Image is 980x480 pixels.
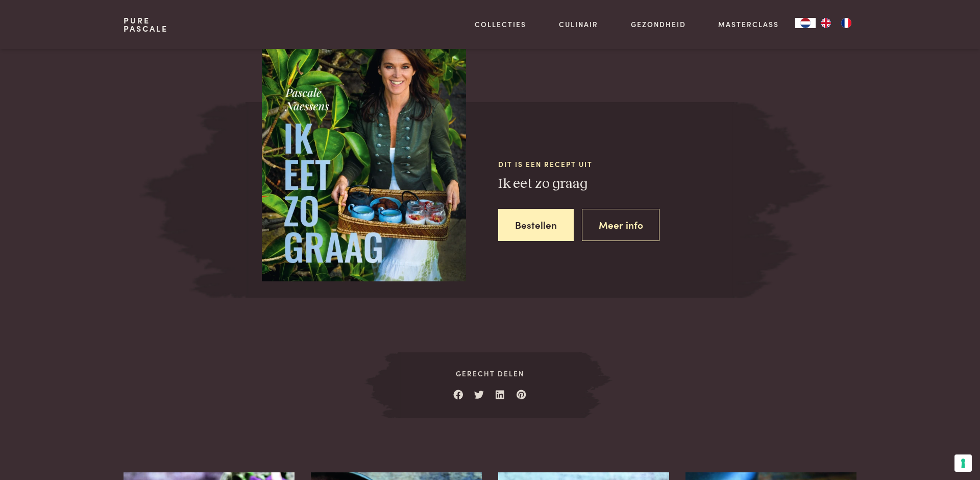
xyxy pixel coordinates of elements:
[124,16,168,33] a: PurePascale
[836,18,856,28] a: FR
[475,19,526,30] a: Collecties
[816,18,836,28] a: EN
[795,18,816,28] div: Language
[498,209,574,241] a: Bestellen
[498,175,734,193] h3: Ik eet zo graag
[718,19,779,30] a: Masterclass
[795,18,856,28] aside: Language selected: Nederlands
[398,368,581,379] span: Gerecht delen
[559,19,598,30] a: Culinair
[498,159,734,170] span: Dit is een recept uit
[816,18,856,28] ul: Language list
[582,209,660,241] a: Meer info
[795,18,816,28] a: NL
[954,454,972,472] button: Uw voorkeuren voor toestemming voor trackingtechnologieën
[631,19,686,30] a: Gezondheid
